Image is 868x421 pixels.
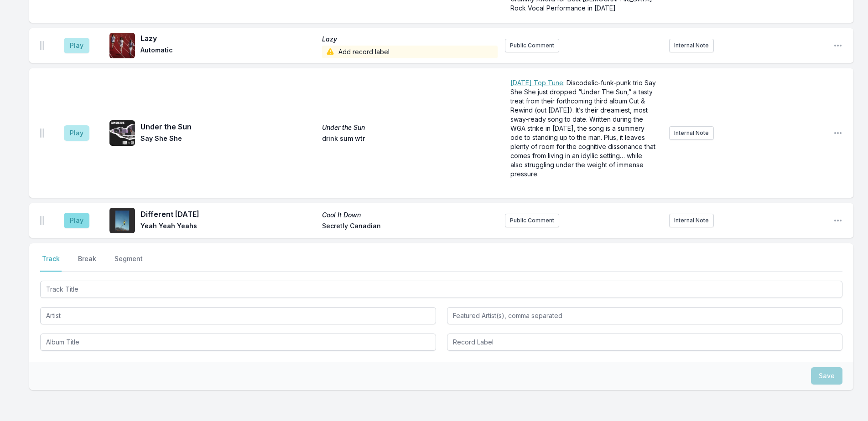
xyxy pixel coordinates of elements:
[140,121,317,132] span: Under the Sun
[40,307,436,324] input: Artist
[140,134,317,145] span: Say She She
[64,125,89,141] button: Play
[447,334,843,351] input: Record Label
[40,281,842,298] input: Track Title
[113,254,145,272] button: Segment
[322,210,498,220] span: Cool It Down
[811,367,842,385] button: Save
[510,79,563,87] a: [DATE] Top Tune
[833,128,842,138] button: Open playlist item options
[40,216,44,225] img: Drag Handle
[669,39,714,52] button: Internal Note
[140,221,317,232] span: Yeah Yeah Yeahs
[322,123,498,132] span: Under the Sun
[64,213,89,228] button: Play
[109,120,135,146] img: Under the Sun
[510,79,658,178] span: : Discodelic-funk-punk trio Say She She just dropped “Under The Sun,” a tasty treat from their fo...
[322,134,498,145] span: drink sum wtr
[322,35,498,44] span: Lazy
[322,221,498,232] span: Secretly Canadian
[40,128,44,138] img: Drag Handle
[833,41,842,50] button: Open playlist item options
[447,307,843,324] input: Featured Artist(s), comma separated
[505,39,559,52] button: Public Comment
[669,214,714,227] button: Internal Note
[40,334,436,351] input: Album Title
[140,46,317,58] span: Automatic
[140,209,317,220] span: Different [DATE]
[40,41,44,50] img: Drag Handle
[505,214,559,227] button: Public Comment
[833,216,842,225] button: Open playlist item options
[322,46,498,58] span: Add record label
[76,254,98,272] button: Break
[109,33,135,58] img: Lazy
[109,208,135,233] img: Cool It Down
[64,38,89,53] button: Play
[669,126,714,140] button: Internal Note
[140,33,317,44] span: Lazy
[40,254,62,272] button: Track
